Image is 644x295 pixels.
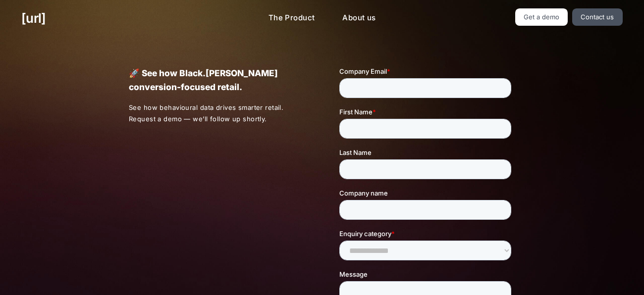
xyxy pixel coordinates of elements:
a: About us [334,8,383,28]
a: Contact us [572,8,623,26]
a: [URL] [21,8,46,28]
a: Get a demo [515,8,568,26]
a: The Product [261,8,323,28]
p: See how behavioural data drives smarter retail. Request a demo — we’ll follow up shortly. [129,102,305,125]
p: 🚀 See how Black.[PERSON_NAME] conversion-focused retail. [129,66,305,94]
